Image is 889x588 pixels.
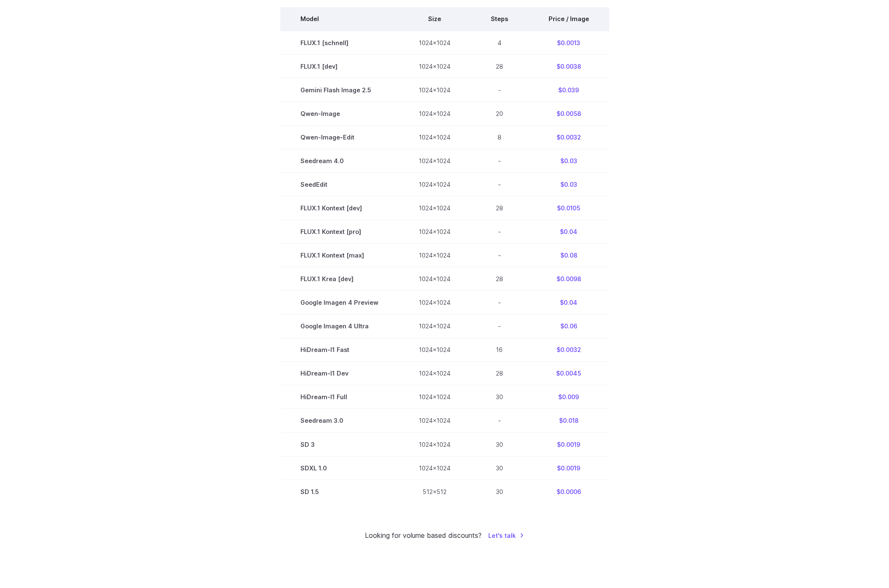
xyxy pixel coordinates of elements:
td: 30 [471,432,528,456]
td: HiDream-I1 Dev [280,362,399,385]
td: $0.039 [528,78,609,102]
td: 28 [471,267,528,291]
td: $0.03 [528,173,609,196]
td: $0.0006 [528,480,609,503]
td: HiDream-I1 Full [280,385,399,409]
td: 512x512 [399,480,471,503]
td: 1024x1024 [399,125,471,149]
td: 30 [471,480,528,503]
td: 16 [471,338,528,362]
td: - [471,149,528,172]
td: - [471,314,528,338]
td: Seedream 4.0 [280,149,399,172]
td: $0.0032 [528,338,609,362]
td: 1024x1024 [399,432,471,456]
td: FLUX.1 Kontext [dev] [280,196,399,220]
td: $0.04 [528,220,609,244]
td: 30 [471,456,528,480]
td: 1024x1024 [399,456,471,480]
td: - [471,244,528,267]
td: $0.0013 [528,31,609,55]
td: 1024x1024 [399,54,471,78]
td: HiDream-I1 Fast [280,338,399,362]
td: $0.0032 [528,125,609,149]
td: $0.0105 [528,196,609,220]
td: - [471,78,528,102]
td: FLUX.1 Kontext [pro] [280,220,399,244]
td: $0.08 [528,244,609,267]
td: 1024x1024 [399,314,471,338]
td: Google Imagen 4 Preview [280,291,399,314]
td: 1024x1024 [399,362,471,385]
td: $0.009 [528,385,609,409]
th: Size [399,7,471,31]
td: 1024x1024 [399,102,471,125]
a: Let's talk [488,531,524,540]
td: $0.0019 [528,432,609,456]
td: 1024x1024 [399,196,471,220]
td: 1024x1024 [399,149,471,172]
td: SD 3 [280,432,399,456]
td: FLUX.1 Krea [dev] [280,267,399,291]
td: 20 [471,102,528,125]
td: 1024x1024 [399,31,471,55]
td: - [471,173,528,196]
td: 1024x1024 [399,338,471,362]
td: FLUX.1 Kontext [max] [280,244,399,267]
td: 1024x1024 [399,409,471,432]
td: Qwen-Image [280,102,399,125]
td: $0.06 [528,314,609,338]
td: 30 [471,385,528,409]
span: Gemini Flash Image 2.5 [300,85,378,95]
td: SD 1.5 [280,480,399,503]
td: 28 [471,362,528,385]
td: 1024x1024 [399,173,471,196]
td: $0.0038 [528,54,609,78]
td: FLUX.1 [schnell] [280,31,399,55]
td: SDXL 1.0 [280,456,399,480]
td: $0.0098 [528,267,609,291]
td: 1024x1024 [399,220,471,244]
td: 4 [471,31,528,55]
td: 28 [471,196,528,220]
td: Google Imagen 4 Ultra [280,314,399,338]
td: 1024x1024 [399,78,471,102]
td: $0.03 [528,149,609,172]
td: - [471,409,528,432]
td: - [471,291,528,314]
td: 1024x1024 [399,291,471,314]
th: Steps [471,7,528,31]
td: $0.0045 [528,362,609,385]
td: 8 [471,125,528,149]
td: SeedEdit [280,173,399,196]
td: Qwen-Image-Edit [280,125,399,149]
small: Looking for volume based discounts? [365,530,482,541]
td: 1024x1024 [399,244,471,267]
td: 28 [471,54,528,78]
td: $0.018 [528,409,609,432]
th: Model [280,7,399,31]
td: 1024x1024 [399,385,471,409]
td: 1024x1024 [399,267,471,291]
td: $0.0058 [528,102,609,125]
td: $0.0019 [528,456,609,480]
td: - [471,220,528,244]
td: $0.04 [528,291,609,314]
td: Seedream 3.0 [280,409,399,432]
td: FLUX.1 [dev] [280,54,399,78]
th: Price / Image [528,7,609,31]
